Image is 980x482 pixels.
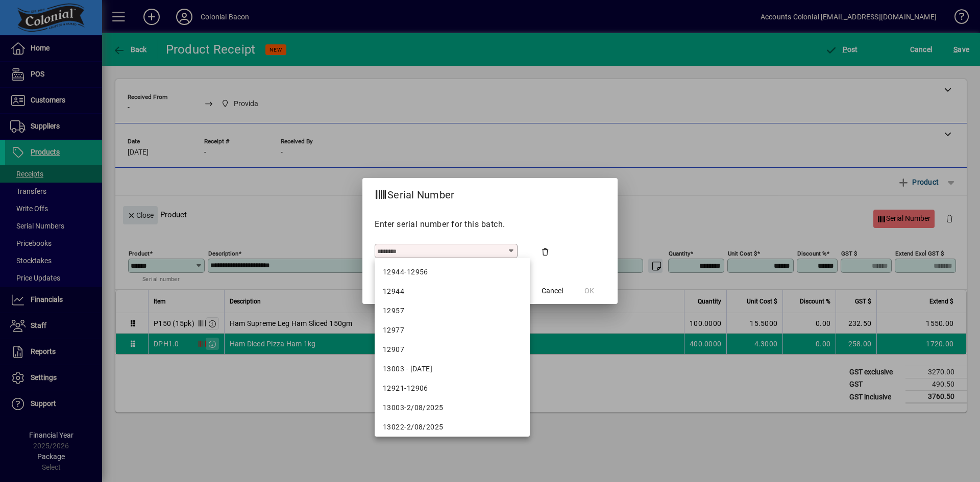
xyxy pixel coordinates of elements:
[383,402,522,413] div: 13003-2/08/2025
[375,359,530,378] mat-option: 13003 - 24.07.25
[383,286,522,297] div: 12944
[375,378,530,398] mat-option: 12921-12906
[375,262,530,282] mat-option: 12944-12956
[383,306,522,316] div: 12957
[375,340,530,359] mat-option: 12907
[375,398,530,417] mat-option: 13003-2/08/2025
[375,218,605,231] p: Enter serial number for this batch.
[383,364,522,374] div: 13003 - [DATE]
[375,320,530,340] mat-option: 12977
[375,301,530,320] mat-option: 12957
[362,178,467,208] h2: Serial Number
[383,325,522,336] div: 12977
[383,422,522,433] div: 13022-2/08/2025
[542,286,563,296] span: Cancel
[375,417,530,437] mat-option: 13022-2/08/2025
[383,383,522,394] div: 12921-12906
[383,344,522,355] div: 12907
[536,282,569,300] button: Cancel
[375,282,530,301] mat-option: 12944
[383,267,522,277] div: 12944-12956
